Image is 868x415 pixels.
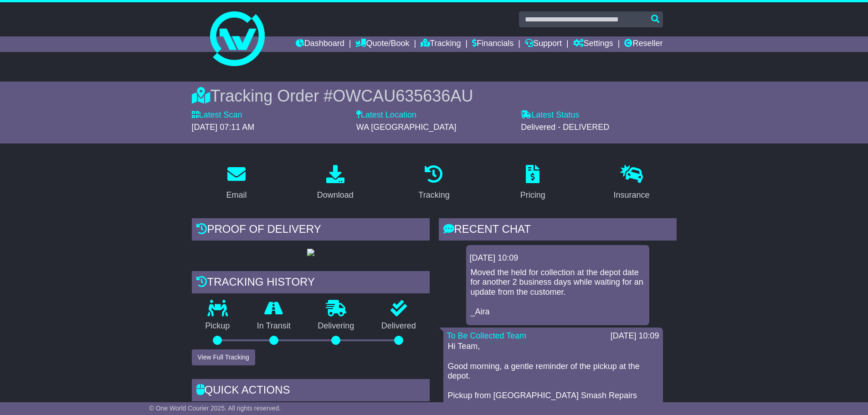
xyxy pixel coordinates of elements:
[368,321,430,331] p: Delivered
[333,87,473,105] span: OWCAU635636AU
[472,36,514,52] a: Financials
[192,321,244,331] p: Pickup
[421,36,461,52] a: Tracking
[471,268,645,317] p: Moved the held for collection at the depot date for another 2 business days while waiting for an ...
[356,123,457,132] span: WA [GEOGRAPHIC_DATA]
[521,110,579,120] label: Latest Status
[355,36,409,52] a: Quote/Book
[614,189,650,201] div: Insurance
[307,249,314,256] img: GetPodImage
[311,162,360,205] a: Download
[192,218,430,243] div: Proof of Delivery
[470,253,646,263] div: [DATE] 10:09
[243,321,304,331] p: In Transit
[192,271,430,296] div: Tracking history
[611,331,659,341] div: [DATE] 10:09
[220,162,252,205] a: Email
[447,331,527,340] a: To Be Collected Team
[521,123,609,132] span: Delivered - DELIVERED
[356,110,416,120] label: Latest Location
[192,123,255,132] span: [DATE] 07:11 AM
[514,162,551,205] a: Pricing
[296,36,344,52] a: Dashboard
[573,36,613,52] a: Settings
[192,349,255,365] button: View Full Tracking
[418,189,449,201] div: Tracking
[439,218,677,243] div: RECENT CHAT
[149,405,281,412] span: © One World Courier 2025. All rights reserved.
[608,162,656,205] a: Insurance
[192,379,430,404] div: Quick Actions
[412,162,455,205] a: Tracking
[520,189,545,201] div: Pricing
[226,189,247,201] div: Email
[192,86,677,106] div: Tracking Order #
[624,36,663,52] a: Reseller
[304,321,368,331] p: Delivering
[525,36,562,52] a: Support
[317,189,354,201] div: Download
[192,110,242,120] label: Latest Scan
